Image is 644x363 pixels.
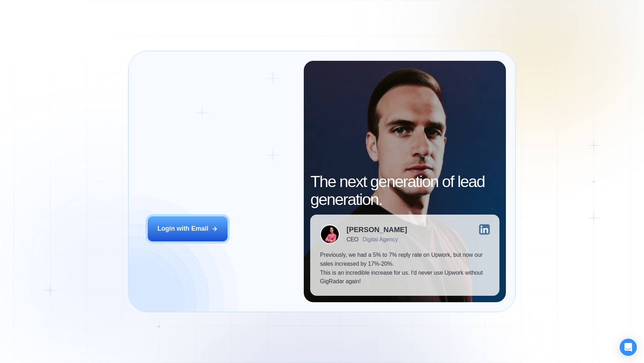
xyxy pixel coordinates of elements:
[157,224,208,233] div: Login with Email
[320,251,489,286] p: Previously, we had a 5% to 7% reply rate on Upwork, but now our sales increased by 17%-20%. This ...
[346,236,358,243] div: CEO
[362,236,398,243] div: Digital Agency
[620,339,637,356] div: Open Intercom Messenger
[346,226,407,233] div: [PERSON_NAME]
[148,216,228,241] button: Login with Email
[310,173,499,208] h2: The next generation of lead generation.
